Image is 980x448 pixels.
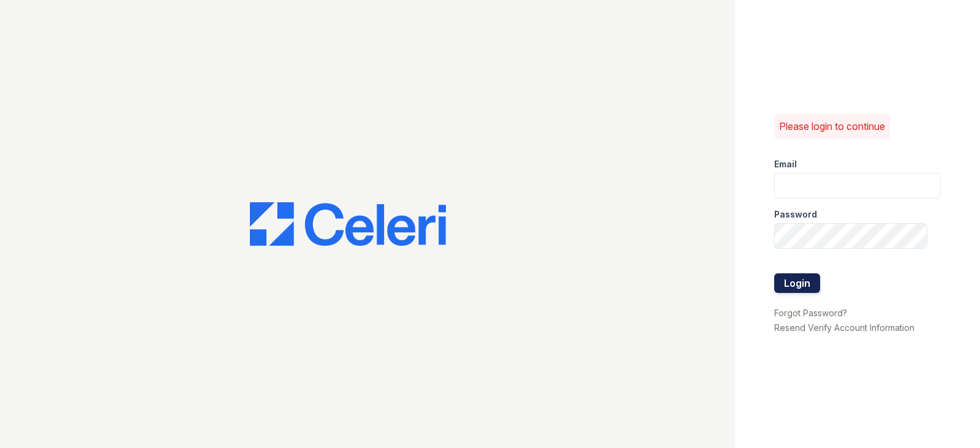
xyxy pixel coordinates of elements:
[774,158,797,170] label: Email
[774,308,847,318] a: Forgot Password?
[250,202,446,246] img: CE_Logo_Blue-a8612792a0a2168367f1c8372b55b34899dd931a85d93a1a3d3e32e68fde9ad4.png
[774,322,914,333] a: Resend Verify Account Information
[774,273,820,293] button: Login
[779,119,885,134] p: Please login to continue
[774,208,817,221] label: Password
